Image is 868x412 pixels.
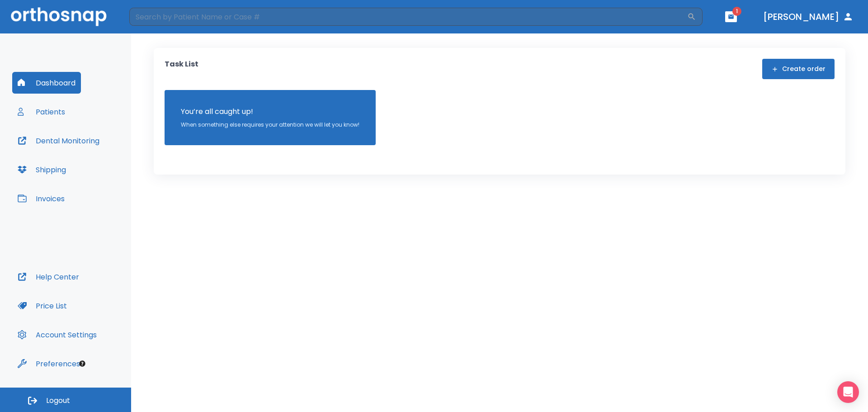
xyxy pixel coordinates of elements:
[165,59,198,79] p: Task List
[12,130,105,152] button: Dental Monitoring
[181,106,359,117] p: You’re all caught up!
[11,7,107,26] img: Orthosnap
[762,59,835,79] button: Create order
[12,188,70,209] button: Invoices
[12,72,81,94] button: Dashboard
[181,121,359,129] p: When something else requires your attention we will let you know!
[12,101,71,123] button: Patients
[78,360,86,368] div: Tooltip anchor
[759,9,857,25] button: [PERSON_NAME]
[46,396,70,406] span: Logout
[12,295,72,317] button: Price List
[12,266,85,288] button: Help Center
[837,381,859,403] div: Open Intercom Messenger
[12,353,85,374] button: Preferences
[12,324,102,346] button: Account Settings
[12,159,71,180] button: Shipping
[732,7,741,16] span: 1
[129,8,687,26] input: Search by Patient Name or Case #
